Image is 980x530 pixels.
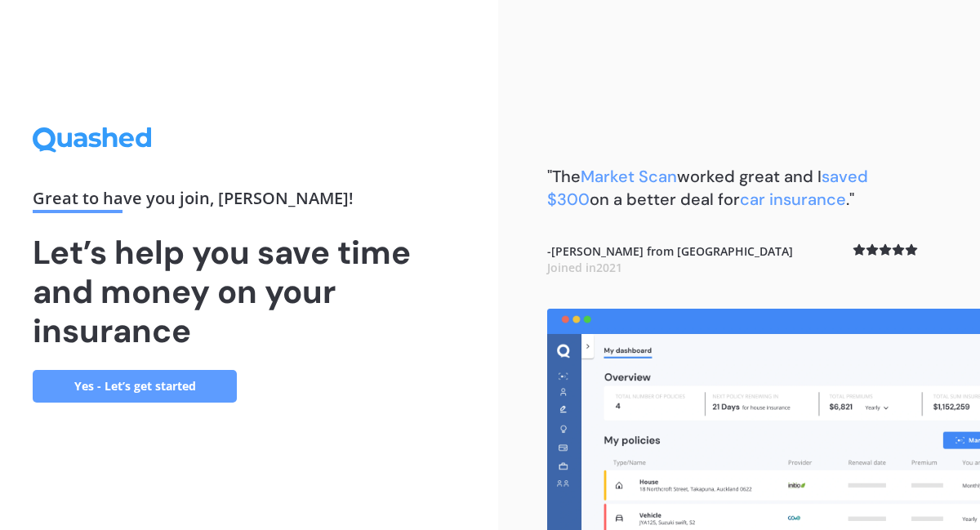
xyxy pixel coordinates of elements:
[740,189,846,210] span: car insurance
[547,260,622,275] span: Joined in 2021
[547,166,868,210] b: "The worked great and I on a better deal for ."
[33,233,465,350] h1: Let’s help you save time and money on your insurance
[547,166,868,210] span: saved $300
[33,190,465,213] div: Great to have you join , [PERSON_NAME] !
[547,243,793,275] b: - [PERSON_NAME] from [GEOGRAPHIC_DATA]
[33,370,237,403] a: Yes - Let’s get started
[547,309,980,530] img: dashboard.webp
[581,166,677,187] span: Market Scan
